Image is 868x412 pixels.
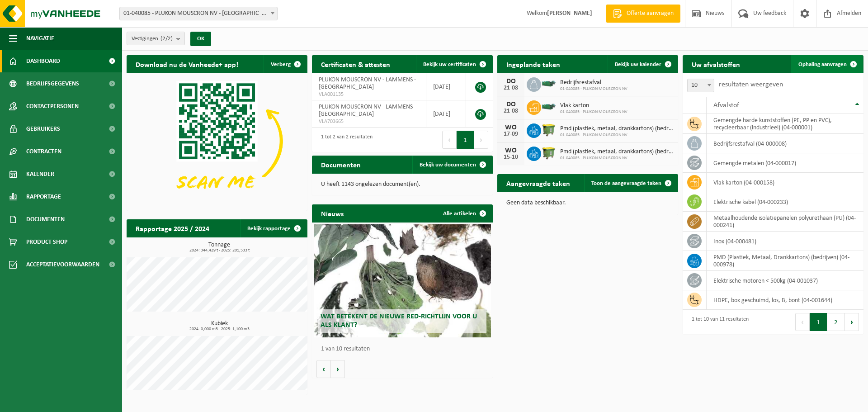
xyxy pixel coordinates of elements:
[502,154,520,161] div: 15-10
[423,62,476,67] span: Bekijk uw certificaten
[560,86,627,92] span: 01-040085 - PLUKON MOUSCRON NV
[160,36,173,42] count: (2/2)
[442,131,457,149] button: Previous
[127,32,185,45] button: Vestigingen(2/2)
[541,145,557,161] img: WB-1100-HPE-GN-50
[687,312,749,332] div: 1 tot 10 van 11 resultaten
[132,32,173,46] span: Vestigingen
[26,163,54,185] span: Kalender
[316,130,373,150] div: 1 tot 2 van 2 resultaten
[312,55,399,73] h2: Certificaten & attesten
[474,131,488,149] button: Next
[560,148,674,156] span: Pmd (plastiek, metaal, drankkartons) (bedrijven)
[26,140,61,163] span: Contracten
[131,242,307,253] h3: Tonnage
[457,131,474,149] button: 1
[560,79,627,86] span: Bedrijfsrestafval
[688,79,714,92] span: 10
[127,55,247,73] h2: Download nu de Vanheede+ app!
[707,134,863,153] td: bedrijfsrestafval (04-000008)
[707,290,863,310] td: HDPE, box geschuimd, los, B, bont (04-001644)
[436,204,492,223] a: Alle artikelen
[240,219,307,237] a: Bekijk rapportage
[810,313,827,331] button: 1
[426,100,466,128] td: [DATE]
[502,78,520,85] div: DO
[26,27,54,50] span: Navigatie
[319,76,416,90] span: PLUKON MOUSCRON NV - LAMMENS - [GEOGRAPHIC_DATA]
[707,173,863,192] td: vlak karton (04-000158)
[845,313,859,331] button: Next
[26,95,79,118] span: Contactpersonen
[497,174,579,192] h2: Aangevraagde taken
[120,7,277,20] span: 01-040085 - PLUKON MOUSCRON NV - MOESKROEN
[798,62,847,67] span: Ophaling aanvragen
[506,200,669,206] p: Geen data beschikbaar.
[615,62,661,67] span: Bekijk uw kalender
[791,55,863,73] a: Ophaling aanvragen
[541,103,557,111] img: HK-XZ-20-GN-03
[560,125,674,133] span: Pmd (plastiek, metaal, drankkartons) (bedrijven)
[190,32,211,46] button: OK
[319,91,419,98] span: VLA001135
[331,360,345,378] button: Volgende
[319,104,416,118] span: PLUKON MOUSCRON NV - LAMMENS - [GEOGRAPHIC_DATA]
[127,73,307,209] img: Download de VHEPlus App
[541,80,557,88] img: HK-XZ-20-GN-03
[312,204,353,222] h2: Nieuws
[560,133,674,138] span: 01-040085 - PLUKON MOUSCRON NV
[26,231,67,253] span: Product Shop
[416,55,492,73] a: Bekijk uw certificaten
[412,156,492,174] a: Bekijk uw documenten
[502,147,520,154] div: WO
[271,62,291,67] span: Verberg
[131,321,307,331] h3: Kubiek
[502,124,520,131] div: WO
[707,192,863,212] td: elektrische kabel (04-000233)
[707,232,863,251] td: inox (04-000481)
[624,9,676,18] span: Offerte aanvragen
[314,224,491,337] a: Wat betekent de nieuwe RED-richtlijn voor u als klant?
[547,10,592,17] strong: [PERSON_NAME]
[26,185,61,208] span: Rapportage
[316,360,331,378] button: Vorige
[319,118,419,125] span: VLA703665
[707,212,863,232] td: metaalhoudende isolatiepanelen polyurethaan (PU) (04-000241)
[827,313,845,331] button: 2
[687,79,714,92] span: 10
[541,122,557,137] img: WB-1100-HPE-GN-50
[131,327,307,331] span: 2024: 0,000 m3 - 2025: 1,100 m3
[502,131,520,137] div: 17-09
[502,85,520,91] div: 21-08
[707,153,863,173] td: gemengde metalen (04-000017)
[707,114,863,134] td: gemengde harde kunststoffen (PE, PP en PVC), recycleerbaar (industrieel) (04-000001)
[26,72,79,95] span: Bedrijfsgegevens
[26,208,65,231] span: Documenten
[606,5,680,23] a: Offerte aanvragen
[321,313,477,329] span: Wat betekent de nieuwe RED-richtlijn voor u als klant?
[131,248,307,253] span: 2024: 344,429 t - 2025: 201,533 t
[707,251,863,271] td: PMD (Plastiek, Metaal, Drankkartons) (bedrijven) (04-000978)
[264,55,307,73] button: Verberg
[584,174,677,192] a: Toon de aangevraagde taken
[26,118,60,140] span: Gebruikers
[560,102,627,109] span: Vlak karton
[591,180,661,186] span: Toon de aangevraagde taken
[321,181,484,188] p: U heeft 1143 ongelezen document(en).
[26,253,99,276] span: Acceptatievoorwaarden
[119,7,278,20] span: 01-040085 - PLUKON MOUSCRON NV - MOESKROEN
[502,108,520,114] div: 21-08
[26,50,60,72] span: Dashboard
[560,156,674,161] span: 01-040085 - PLUKON MOUSCRON NV
[707,271,863,290] td: elektrische motoren < 500kg (04-001037)
[560,109,627,115] span: 01-040085 - PLUKON MOUSCRON NV
[420,162,476,168] span: Bekijk uw documenten
[321,346,488,352] p: 1 van 10 resultaten
[127,219,218,237] h2: Rapportage 2025 / 2024
[497,55,569,73] h2: Ingeplande taken
[502,101,520,108] div: DO
[426,73,466,100] td: [DATE]
[713,102,739,109] span: Afvalstof
[312,156,370,173] h2: Documenten
[683,55,749,73] h2: Uw afvalstoffen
